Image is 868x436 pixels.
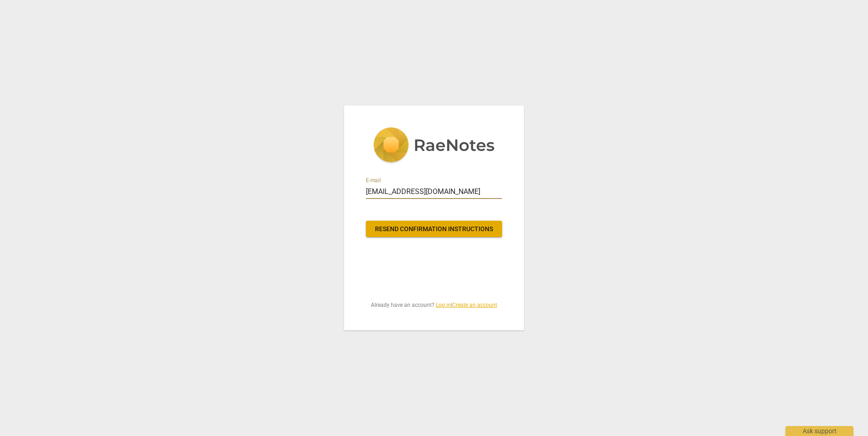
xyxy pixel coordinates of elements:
a: Create an account [452,302,497,308]
img: 5ac2273c67554f335776073100b6d88f.svg [373,127,495,165]
span: Resend confirmation instructions [373,225,495,234]
label: E-mail [366,178,381,184]
span: Already have an account? | [366,301,502,309]
a: Log in [436,302,451,308]
button: Resend confirmation instructions [366,221,502,237]
div: Ask support [785,426,853,436]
